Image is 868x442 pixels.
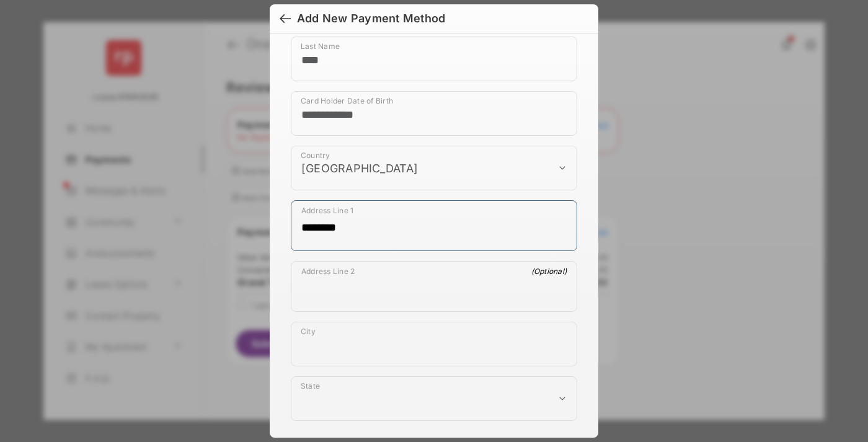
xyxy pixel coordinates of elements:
[297,12,445,25] div: Add New Payment Method
[291,200,577,251] div: payment_method_screening[postal_addresses][addressLine1]
[291,146,577,190] div: payment_method_screening[postal_addresses][country]
[291,322,577,366] div: payment_method_screening[postal_addresses][locality]
[291,261,577,312] div: payment_method_screening[postal_addresses][addressLine2]
[291,376,577,421] div: payment_method_screening[postal_addresses][administrativeArea]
